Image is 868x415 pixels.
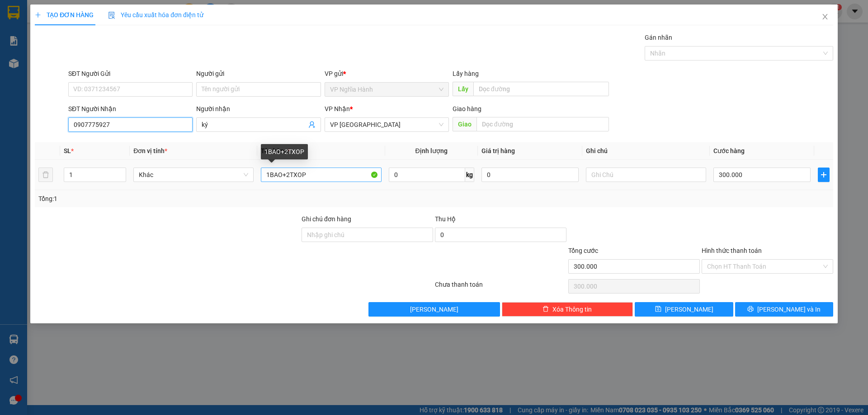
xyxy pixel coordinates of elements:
[302,228,433,242] input: Ghi chú đơn hàng
[4,63,109,72] span: Nhận:
[582,142,710,160] th: Ghi chú
[23,63,109,72] span: Dọc đường -
[635,302,733,317] button: save[PERSON_NAME]
[325,105,350,112] span: VP Nhận
[68,104,193,114] div: SĐT Người Nhận
[821,13,829,20] span: close
[32,32,130,49] span: 0913 910 487
[818,168,830,182] button: plus
[64,147,71,154] span: SL
[261,168,381,182] input: VD: Bàn, Ghế
[473,82,609,96] input: Dọc đường
[481,147,515,154] span: Giá trị hàng
[713,147,745,154] span: Cước hàng
[38,168,53,182] button: delete
[502,302,633,317] button: deleteXóa Thông tin
[453,82,473,96] span: Lấy
[35,11,94,19] span: TẠO ĐƠN HÀNG
[465,168,474,182] span: kg
[302,215,351,223] label: Ghi chú đơn hàng
[818,171,829,178] span: plus
[702,247,762,254] label: Hình thức thanh toán
[747,306,754,313] span: printer
[757,304,821,314] span: [PERSON_NAME] và In
[133,147,167,154] span: Đơn vị tính
[586,168,706,182] input: Ghi Chú
[196,69,321,79] div: Người gửi
[32,5,123,30] strong: CÔNG TY CP BÌNH TÂM
[4,7,31,47] img: logo
[330,118,443,131] span: VP Tân Bình
[4,52,17,61] span: Gửi:
[665,304,713,314] span: [PERSON_NAME]
[38,194,335,204] div: Tổng: 1
[108,11,203,19] span: Yêu cầu xuất hóa đơn điện tử
[330,83,443,96] span: VP Nghĩa Hành
[71,52,112,61] span: 0866008542
[435,215,456,223] span: Thu Hộ
[812,5,838,30] button: Close
[453,70,479,77] span: Lấy hàng
[68,69,193,79] div: SĐT Người Gửi
[139,168,248,182] span: Khác
[568,247,598,254] span: Tổng cước
[552,304,592,314] span: Xóa Thông tin
[434,280,567,295] div: Chưa thanh toán
[261,144,308,159] div: 1BAO+2TXOP
[65,63,109,72] span: 0382775671 -
[735,302,833,317] button: printer[PERSON_NAME] và In
[35,12,41,18] span: plus
[655,306,661,313] span: save
[308,121,316,128] span: user-add
[415,147,448,154] span: Định lượng
[32,32,130,49] span: VP Nghĩa Hành ĐT:
[17,52,70,61] span: VP Nghĩa Hành -
[325,69,449,79] div: VP gửi
[410,304,458,314] span: [PERSON_NAME]
[108,12,115,19] img: icon
[453,105,481,112] span: Giao hàng
[196,104,321,114] div: Người nhận
[645,34,672,41] label: Gán nhãn
[453,117,476,131] span: Giao
[481,168,579,182] input: 0
[542,306,549,313] span: delete
[368,302,500,317] button: [PERSON_NAME]
[476,117,609,131] input: Dọc đường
